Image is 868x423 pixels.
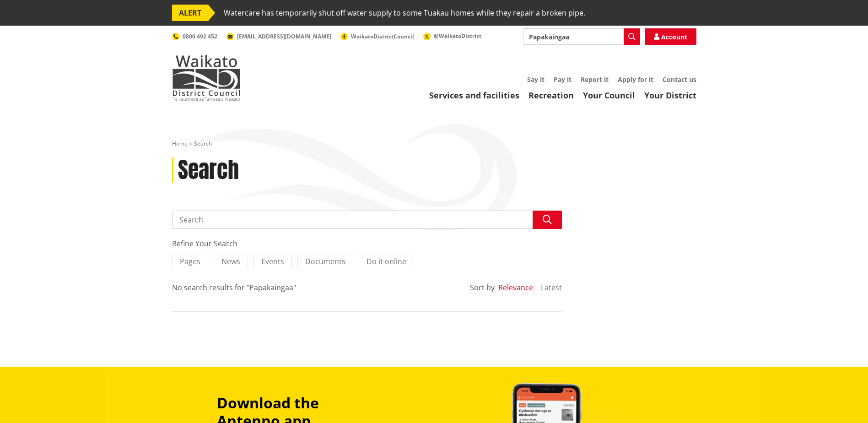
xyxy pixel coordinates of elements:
span: 0800 492 452 [183,33,217,40]
iframe: Messenger Launcher [826,385,859,418]
a: Report it [581,75,609,84]
a: Your District [644,90,696,101]
span: [EMAIL_ADDRESS][DOMAIN_NAME] [237,33,331,40]
a: WaikatoDistrictCouncil [340,33,414,40]
nav: breadcrumb [172,140,696,148]
img: Waikato District Council - Te Kaunihera aa Takiwaa o Waikato [172,55,241,101]
h1: Search [178,157,239,184]
input: Search input [523,28,640,45]
span: Documents [305,256,345,266]
a: 0800 492 452 [172,33,217,40]
a: Services and facilities [429,90,519,101]
a: Recreation [528,90,574,101]
span: Search [194,140,212,147]
a: Apply for it [618,75,653,84]
a: Home [172,140,188,147]
input: Search input [172,211,562,229]
div: Refine Your Search [172,238,562,249]
button: Relevance [498,283,533,292]
span: Do it online [367,256,406,266]
span: Watercare has temporarily shut off water supply to some Tuakau homes while they repair a broken p... [224,5,585,21]
a: Say it [527,75,545,84]
a: Your Council [583,90,635,101]
span: @WaikatoDistrict [434,32,481,40]
div: Sort by [470,282,495,293]
span: News [221,256,240,266]
div: No search results for "Papakaingaa" [172,282,296,293]
span: Pages [180,256,200,266]
span: WaikatoDistrictCouncil [351,33,414,40]
a: Pay it [554,75,571,84]
span: Events [261,256,284,266]
span: ALERT [172,5,208,21]
a: [EMAIL_ADDRESS][DOMAIN_NAME] [226,33,331,40]
button: Latest [541,283,562,292]
a: @WaikatoDistrict [423,32,481,40]
a: Account [645,28,696,45]
a: Contact us [663,75,696,84]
